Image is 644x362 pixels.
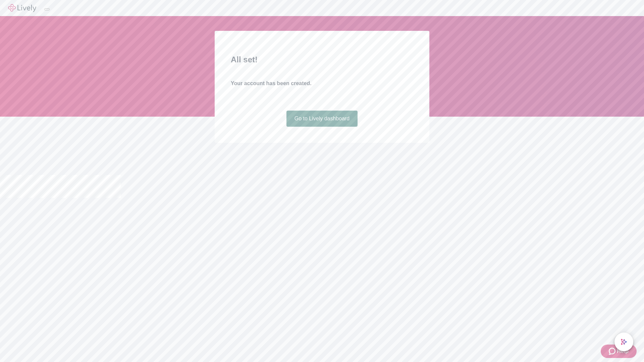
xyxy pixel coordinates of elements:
[601,345,637,358] button: Zendesk support iconHelp
[286,111,358,127] a: Go to Lively dashboard
[614,333,633,351] button: chat
[617,347,629,355] span: Help
[44,8,50,10] button: Log out
[231,54,413,66] h2: All set!
[621,339,627,345] svg: Lively AI Assistant
[231,79,413,87] h4: Your account has been created.
[8,4,36,12] img: Lively
[609,347,617,355] svg: Zendesk support icon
